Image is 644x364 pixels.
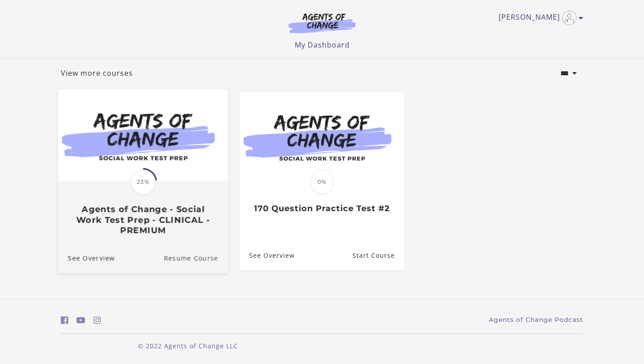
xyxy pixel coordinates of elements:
span: 0% [310,170,334,194]
i: https://www.youtube.com/c/AgentsofChangeTestPrepbyMeaganMitchell (Open in a new window) [76,316,85,325]
i: https://www.instagram.com/agentsofchangeprep/ (Open in a new window) [93,316,101,325]
span: 23% [131,169,156,195]
a: Agents of Change Podcast [489,315,583,325]
a: View more courses [61,68,133,78]
a: Toggle menu [499,11,579,25]
a: Agents of Change - Social Work Test Prep - CLINICAL - PREMIUM: See Overview [58,243,115,273]
a: My Dashboard [295,40,350,50]
a: Agents of Change - Social Work Test Prep - CLINICAL - PREMIUM: Resume Course [164,243,228,273]
a: https://www.youtube.com/c/AgentsofChangeTestPrepbyMeaganMitchell (Open in a new window) [76,314,85,327]
a: 170 Question Practice Test #2: Resume Course [352,241,404,270]
a: https://www.facebook.com/groups/aswbtestprep (Open in a new window) [61,314,68,327]
h3: Agents of Change - Social Work Test Prep - CLINICAL - PREMIUM [68,204,218,236]
i: https://www.facebook.com/groups/aswbtestprep (Open in a new window) [61,316,68,325]
h3: 170 Question Practice Test #2 [249,204,394,214]
img: Agents of Change Logo [279,13,365,33]
a: 170 Question Practice Test #2: See Overview [240,241,295,270]
a: https://www.instagram.com/agentsofchangeprep/ (Open in a new window) [93,314,101,327]
p: © 2022 Agents of Change LLC [61,341,315,351]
